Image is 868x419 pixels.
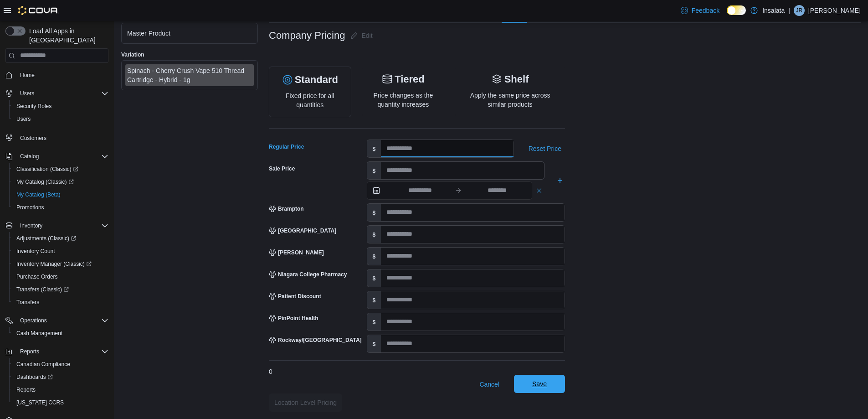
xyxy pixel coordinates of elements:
[16,220,108,231] span: Inventory
[16,315,51,326] button: Operations
[20,153,39,160] span: Catalog
[16,315,108,326] span: Operations
[9,163,112,176] a: Classification (Classic)
[514,375,565,393] button: Save
[677,1,723,20] a: Feedback
[13,384,108,395] span: Reports
[808,5,861,16] p: [PERSON_NAME]
[13,246,108,257] span: Inventory Count
[13,176,108,187] span: My Catalog (Classic)
[9,232,112,245] a: Adjustments (Classic)
[127,66,252,84] div: Spinach - Cherry Crush Vape 510 Thread Cartridge - Hybrid - 1g
[269,293,321,300] div: Patient Discount
[13,101,55,112] a: Security Roles
[2,131,112,144] button: Customers
[16,260,92,268] span: Inventory Manager (Classic)
[462,91,558,109] p: Apply the same price across similar products
[13,246,59,257] a: Inventory Count
[13,271,62,282] a: Purchase Orders
[269,227,336,234] div: [GEOGRAPHIC_DATA]
[277,91,344,109] p: Fixed price for all quantities
[13,202,108,213] span: Promotions
[796,5,803,16] span: JR
[476,375,503,393] button: Cancel
[462,182,532,199] input: Press the down key to open a popover containing a calendar.
[361,31,372,40] span: Edit
[16,220,46,231] button: Inventory
[9,396,112,409] button: [US_STATE] CCRS
[16,346,43,357] button: Reports
[13,233,108,244] span: Adjustments (Classic)
[532,379,547,388] span: Save
[269,165,295,172] label: Sale Price
[13,284,72,295] a: Transfers (Classic)
[16,399,64,406] span: [US_STATE] CCRS
[367,140,381,157] label: $
[367,204,381,221] label: $
[367,162,381,179] label: $
[367,313,381,331] label: $
[20,134,46,142] span: Customers
[13,297,108,308] span: Transfers
[9,100,112,113] button: Security Roles
[16,361,70,368] span: Canadian Compliance
[16,88,38,99] button: Users
[274,398,337,407] span: Location Level Pricing
[9,296,112,309] button: Transfers
[9,176,112,188] a: My Catalog (Classic)
[20,90,34,97] span: Users
[16,69,108,81] span: Home
[16,235,76,242] span: Adjustments (Classic)
[367,226,381,243] label: $
[692,6,719,15] span: Feedback
[13,271,108,282] span: Purchase Orders
[2,314,112,327] button: Operations
[2,87,112,100] button: Users
[16,273,58,280] span: Purchase Orders
[269,249,324,256] div: [PERSON_NAME]
[2,68,112,82] button: Home
[16,166,78,173] span: Classification (Classic)
[525,140,565,158] button: Reset Price
[788,5,790,16] p: |
[121,51,144,58] label: Variation
[794,5,805,16] div: James Roode
[13,164,82,175] a: Classification (Classic)
[9,327,112,340] button: Cash Management
[16,346,108,357] span: Reports
[13,397,108,408] span: Washington CCRS
[367,269,381,287] label: $
[13,284,108,295] span: Transfers (Classic)
[20,222,42,229] span: Inventory
[9,383,112,396] button: Reports
[13,328,66,339] a: Cash Management
[13,202,48,213] a: Promotions
[367,335,381,352] label: $
[269,205,304,212] div: Brampton
[16,330,62,337] span: Cash Management
[13,101,108,112] span: Security Roles
[13,328,108,339] span: Cash Management
[9,371,112,383] a: Dashboards
[9,358,112,371] button: Canadian Compliance
[20,72,35,79] span: Home
[16,178,74,186] span: My Catalog (Classic)
[529,144,561,153] span: Reset Price
[13,189,108,200] span: My Catalog (Beta)
[9,283,112,296] a: Transfers (Classic)
[269,271,347,278] div: Niagara College Pharmacy
[9,188,112,201] button: My Catalog (Beta)
[20,317,47,324] span: Operations
[16,88,108,99] span: Users
[269,315,318,322] div: PinPoint Health
[16,151,108,162] span: Catalog
[9,270,112,283] button: Purchase Orders
[455,187,462,194] svg: to
[13,359,74,370] a: Canadian Compliance
[13,397,67,408] a: [US_STATE] CCRS
[26,26,108,45] span: Load All Apps in [GEOGRAPHIC_DATA]
[492,74,529,85] button: Shelf
[269,393,342,412] button: Location Level Pricing
[20,348,39,355] span: Reports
